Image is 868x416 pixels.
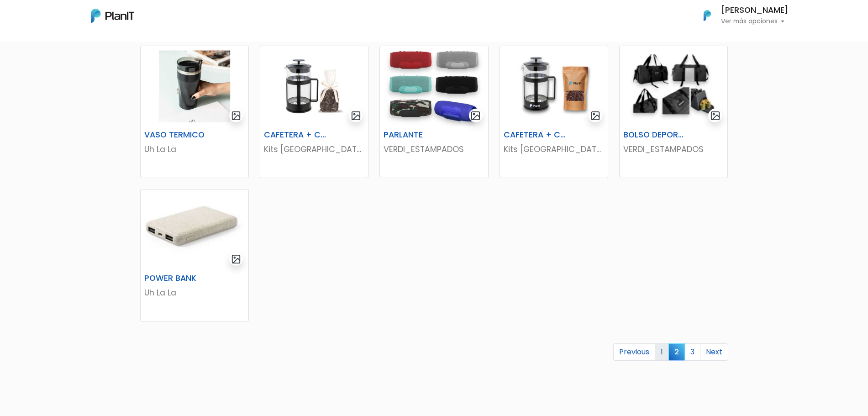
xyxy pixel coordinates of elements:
h6: CAFETERA + CHOCOLATE [258,130,333,140]
h6: CAFETERA + CAFÉ [498,130,573,140]
img: gallery-light [470,111,481,121]
a: gallery-light PARLANTE VERDI_ESTAMPADOS [379,46,488,178]
img: gallery-light [351,111,361,121]
img: gallery-light [231,254,242,264]
h6: PARLANTE [378,130,452,140]
img: gallery-light [590,111,601,121]
h6: POWER BANK [139,274,213,283]
button: PlanIt Logo [PERSON_NAME] Ver más opciones [692,4,789,27]
span: 2 [668,343,685,360]
h6: [PERSON_NAME] [721,6,789,15]
p: Ver más opciones [721,18,789,25]
img: thumb_Captura_de_pantalla_2025-05-29_132914.png [620,46,727,126]
a: Next [700,343,728,361]
a: gallery-light POWER BANK Uh La La [140,189,249,321]
img: PlanIt Logo [91,9,134,23]
img: thumb_WhatsApp_Image_2025-06-21_at_11.38.19.jpeg [141,190,248,270]
p: Uh La La [144,143,245,155]
a: gallery-light CAFETERA + CAFÉ Kits [GEOGRAPHIC_DATA] [500,46,608,178]
img: gallery-light [710,111,721,121]
img: thumb_WhatsApp_Image_2023-04-20_at_11.36.09.jpg [141,46,248,126]
a: 1 [655,343,669,361]
p: Kits [GEOGRAPHIC_DATA] [504,143,604,155]
img: thumb_DA94E2CF-B819-43A9-ABEE-A867DEA1475D.jpeg [500,46,608,126]
h6: BOLSO DEPORTIVO [618,130,692,140]
a: Previous [613,343,655,361]
img: PlanIt Logo [697,5,717,26]
p: VERDI_ESTAMPADOS [623,143,724,155]
p: Uh La La [144,287,245,299]
div: ¿Necesitás ayuda? [47,9,132,26]
p: Kits [GEOGRAPHIC_DATA] [264,143,364,155]
img: thumb_2000___2000-Photoroom_-_2024-09-26T150532.072.jpg [380,46,488,126]
img: thumb_C14F583B-8ACB-4322-A191-B199E8EE9A61.jpeg [260,46,368,126]
p: VERDI_ESTAMPADOS [384,143,484,155]
img: gallery-light [231,111,242,121]
a: gallery-light BOLSO DEPORTIVO VERDI_ESTAMPADOS [619,46,728,178]
a: gallery-light VASO TERMICO Uh La La [140,46,249,178]
a: gallery-light CAFETERA + CHOCOLATE Kits [GEOGRAPHIC_DATA] [260,46,368,178]
h6: VASO TERMICO [139,130,213,140]
a: 3 [684,343,700,361]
